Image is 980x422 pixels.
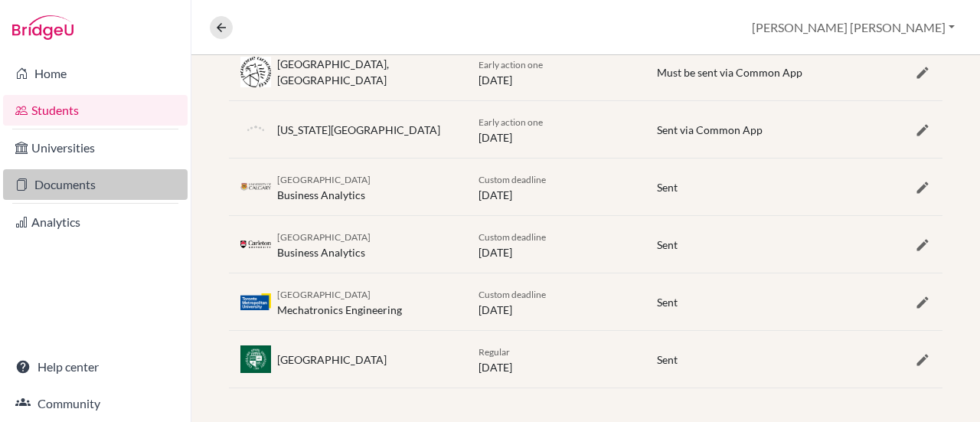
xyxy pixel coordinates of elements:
[479,174,546,185] span: Custom deadline
[467,113,645,146] div: [DATE]
[657,353,678,366] span: Sent
[657,66,802,79] span: Must be sent via Common App
[3,132,188,163] a: Universities
[479,346,510,358] span: Regular
[240,293,271,310] img: ca_rye_091ip8vo.png
[277,171,371,203] div: Business Analytics
[240,239,271,250] img: ca_car_j4t7g_0f.png
[277,174,371,185] span: [GEOGRAPHIC_DATA]
[277,122,440,138] div: [US_STATE][GEOGRAPHIC_DATA]
[12,15,73,40] img: Bridge-U
[277,228,371,260] div: Business Analytics
[277,289,371,300] span: [GEOGRAPHIC_DATA]
[3,58,188,89] a: Home
[3,388,188,419] a: Community
[479,59,543,70] span: Early action one
[467,56,645,88] div: [DATE]
[240,182,271,193] img: ca_cal_9_z6p1q8.png
[277,56,456,88] div: [GEOGRAPHIC_DATA], [GEOGRAPHIC_DATA]
[467,343,645,375] div: [DATE]
[240,345,271,372] img: us_clv_93jify8j.png
[657,123,763,136] span: Sent via Common App
[240,57,271,87] img: us_purd_to3ajwzr.jpeg
[277,231,371,243] span: [GEOGRAPHIC_DATA]
[277,286,402,318] div: Mechatronics Engineering
[240,114,271,145] img: default-university-logo-42dd438d0b49c2174d4c41c49dcd67eec2da6d16b3a2f6d5de70cc347232e317.png
[3,207,188,237] a: Analytics
[3,352,188,382] a: Help center
[3,169,188,200] a: Documents
[479,116,543,128] span: Early action one
[277,352,387,368] div: [GEOGRAPHIC_DATA]
[3,95,188,126] a: Students
[467,228,645,260] div: [DATE]
[745,13,962,42] button: [PERSON_NAME] [PERSON_NAME]
[657,238,678,251] span: Sent
[479,231,546,243] span: Custom deadline
[479,289,546,300] span: Custom deadline
[467,171,645,203] div: [DATE]
[467,286,645,318] div: [DATE]
[657,181,678,194] span: Sent
[657,296,678,309] span: Sent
